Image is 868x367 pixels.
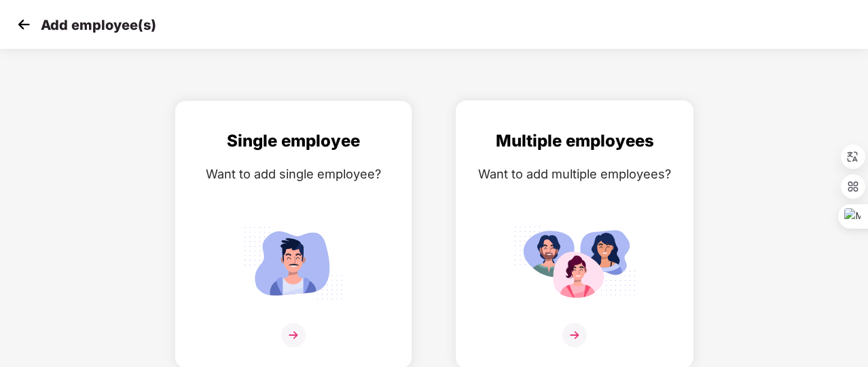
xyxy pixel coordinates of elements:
[470,128,679,154] div: Multiple employees
[189,164,398,184] div: Want to add single employee?
[281,323,306,347] img: svg+xml;base64,PHN2ZyB4bWxucz0iaHR0cDovL3d3dy53My5vcmcvMjAwMC9zdmciIHdpZHRoPSIzNiIgaGVpZ2h0PSIzNi...
[470,164,679,184] div: Want to add multiple employees?
[14,14,34,35] img: svg+xml;base64,PHN2ZyB4bWxucz0iaHR0cDovL3d3dy53My5vcmcvMjAwMC9zdmciIHdpZHRoPSIzMCIgaGVpZ2h0PSIzMC...
[513,220,636,305] img: svg+xml;base64,PHN2ZyB4bWxucz0iaHR0cDovL3d3dy53My5vcmcvMjAwMC9zdmciIGlkPSJNdWx0aXBsZV9lbXBsb3llZS...
[189,128,398,154] div: Single employee
[41,17,156,33] p: Add employee(s)
[562,323,587,347] img: svg+xml;base64,PHN2ZyB4bWxucz0iaHR0cDovL3d3dy53My5vcmcvMjAwMC9zdmciIHdpZHRoPSIzNiIgaGVpZ2h0PSIzNi...
[232,220,355,305] img: svg+xml;base64,PHN2ZyB4bWxucz0iaHR0cDovL3d3dy53My5vcmcvMjAwMC9zdmciIGlkPSJTaW5nbGVfZW1wbG95ZWUiIH...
